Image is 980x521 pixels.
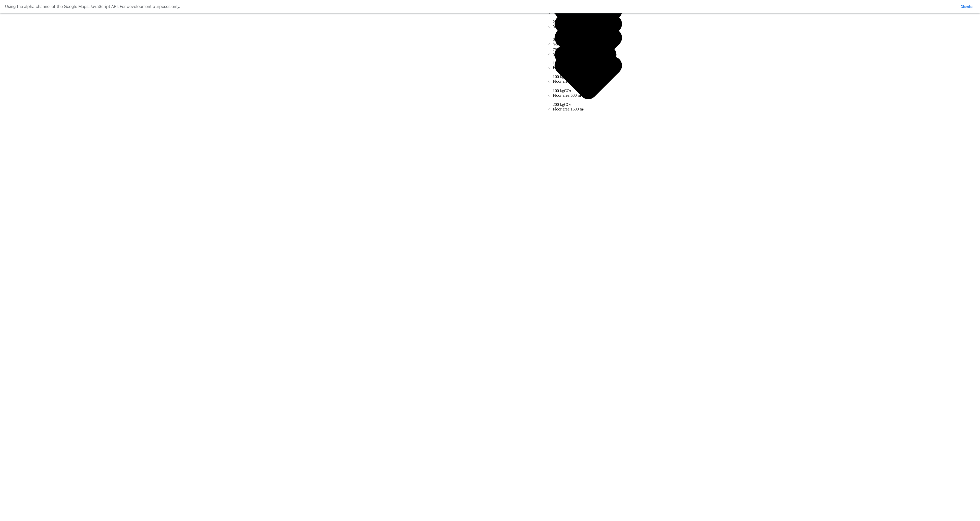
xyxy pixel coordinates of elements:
div: Using the alpha channel of the Google Maps JavaScript API. For development purposes only. [5,3,180,10]
li: Yearly GHG change: [553,52,624,107]
li: Floor area: [553,107,624,111]
span: 1600 m² [571,107,584,111]
span: 200 kgCO₂ [553,97,624,107]
span: 75 MWh, 94.3% [553,43,624,52]
button: Dismiss [959,4,975,9]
